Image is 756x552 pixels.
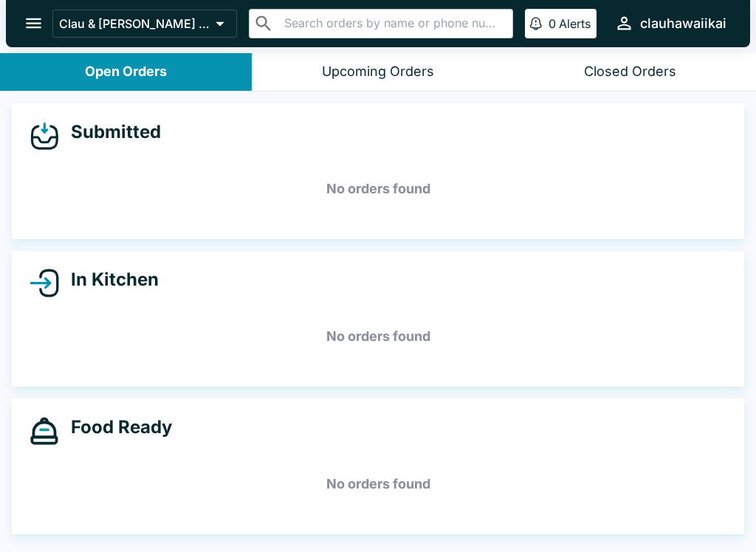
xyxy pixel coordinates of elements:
[85,63,167,80] div: Open Orders
[30,162,726,215] h5: No orders found
[15,4,52,42] button: open drawer
[640,15,726,32] div: clauhawaiikai
[30,310,726,363] h5: No orders found
[559,16,591,31] p: Alerts
[30,458,726,511] h5: No orders found
[608,7,732,39] button: clauhawaiikai
[59,269,159,291] h4: In Kitchen
[280,13,506,34] input: Search orders by name or phone number
[52,10,237,38] button: Clau & [PERSON_NAME] Cocina 2 - [US_STATE] Kai
[59,16,210,31] p: Clau & [PERSON_NAME] Cocina 2 - [US_STATE] Kai
[584,63,676,80] div: Closed Orders
[59,121,161,143] h4: Submitted
[549,16,556,31] p: 0
[59,416,172,438] h4: Food Ready
[322,63,434,80] div: Upcoming Orders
